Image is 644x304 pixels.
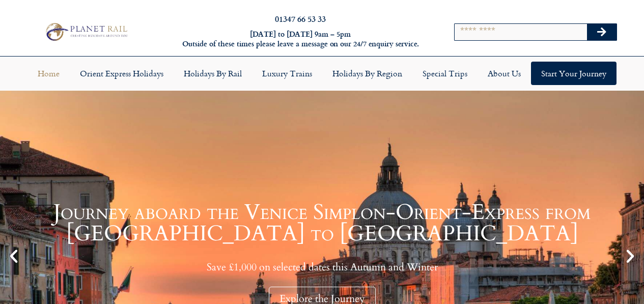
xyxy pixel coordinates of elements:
nav: Menu [5,62,639,85]
a: Holidays by Region [322,62,412,85]
p: Save £1,000 on selected dates this Autumn and Winter [25,261,619,273]
div: Next slide [622,247,639,265]
button: Search [587,24,617,40]
a: Start your Journey [531,62,617,85]
div: Previous slide [5,247,22,265]
h6: [DATE] to [DATE] 9am – 5pm Outside of these times please leave a message on our 24/7 enquiry serv... [174,30,427,48]
h1: Journey aboard the Venice Simplon-Orient-Express from [GEOGRAPHIC_DATA] to [GEOGRAPHIC_DATA] [25,202,619,244]
a: Orient Express Holidays [70,62,174,85]
a: Luxury Trains [252,62,322,85]
a: About Us [478,62,531,85]
a: Home [27,62,70,85]
a: 01347 66 53 33 [275,13,326,24]
a: Special Trips [412,62,478,85]
img: Planet Rail Train Holidays Logo [42,21,130,42]
a: Holidays by Rail [174,62,252,85]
